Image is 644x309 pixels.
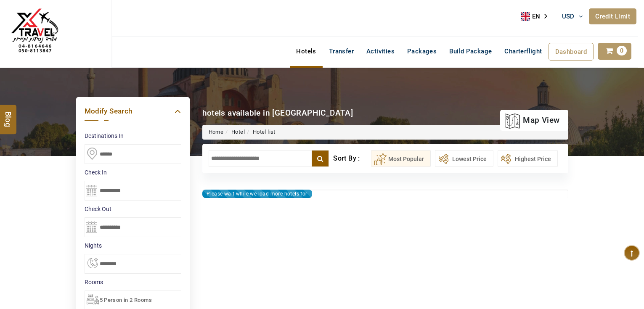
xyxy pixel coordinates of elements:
[6,4,63,61] img: The Royal Line Holidays
[435,150,493,167] button: Lowest Price
[521,10,553,23] div: Language
[85,106,181,117] a: Modify Search
[290,43,322,60] a: Hotels
[85,278,181,286] label: Rooms
[231,129,245,135] a: Hotel
[401,43,443,60] a: Packages
[371,150,431,167] button: Most Popular
[562,13,575,20] span: USD
[521,10,553,23] a: EN
[85,205,181,213] label: Check Out
[245,128,276,136] li: Hotel list
[209,129,224,135] a: Home
[504,111,559,129] a: map view
[555,48,587,55] span: Dashboard
[589,8,636,24] a: Credit Limit
[498,150,558,167] button: Highest Price
[85,168,181,177] label: Check In
[202,107,353,119] div: hotels available in [GEOGRAPHIC_DATA]
[498,43,548,60] a: Charterflight
[323,43,360,60] a: Transfer
[598,43,631,60] a: 0
[85,132,181,140] label: Destinations In
[504,48,542,55] span: Charterflight
[333,150,371,167] div: Sort By :
[85,241,181,250] label: nights
[100,297,152,303] span: 5 Person in 2 Rooms
[617,46,627,55] span: 0
[202,190,312,198] div: Please wait while we load more hotels for you
[443,43,498,60] a: Build Package
[360,43,401,60] a: Activities
[521,10,553,23] aside: Language selected: English
[3,111,14,118] span: Blog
